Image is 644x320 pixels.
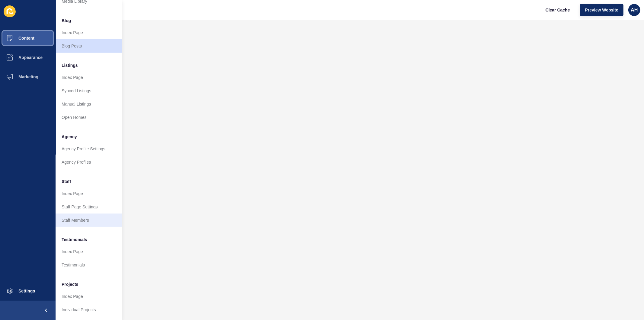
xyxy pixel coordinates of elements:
a: Synced Listings [56,84,122,97]
button: Clear Cache [540,4,575,16]
span: Agency [62,134,77,140]
span: Preview Website [585,7,618,13]
a: Staff Page Settings [56,200,122,214]
a: Agency Profile Settings [56,142,122,155]
a: Staff Members [56,214,122,227]
button: Preview Website [580,4,623,16]
a: Open Homes [56,111,122,124]
a: Individual Projects [56,303,122,316]
a: Index Page [56,290,122,303]
a: Agency Profiles [56,155,122,169]
span: Projects [62,281,78,287]
span: Listings [62,62,78,68]
a: Blog Posts [56,39,122,53]
a: Manual Listings [56,97,122,111]
span: Testimonials [62,237,87,243]
a: Index Page [56,26,122,39]
span: Clear Cache [546,7,570,13]
span: Staff [62,178,71,184]
a: Index Page [56,187,122,200]
span: AH [631,7,638,13]
a: Index Page [56,71,122,84]
a: Index Page [56,245,122,258]
a: Testimonials [56,258,122,272]
span: Blog [62,18,71,24]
